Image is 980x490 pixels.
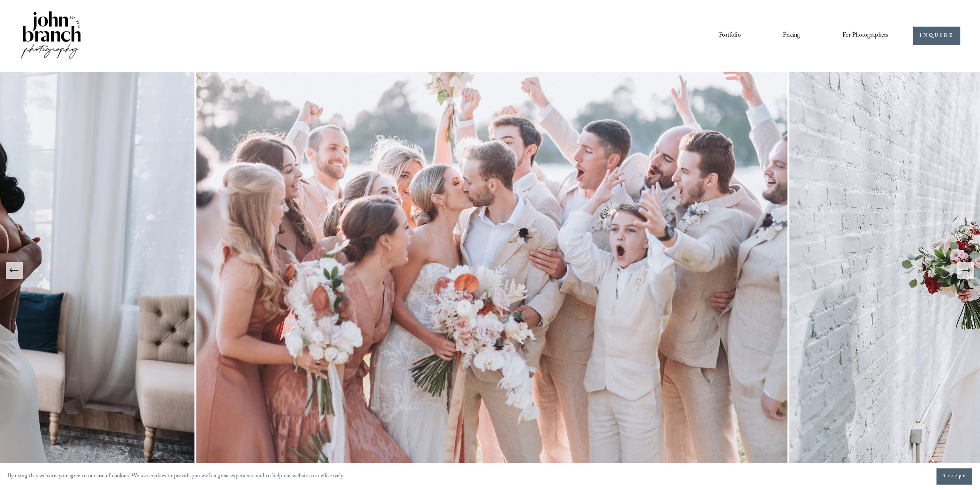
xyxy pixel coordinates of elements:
[843,30,889,42] span: For Photographers
[6,262,23,279] button: Previous Slide
[913,27,960,45] a: INQUIRE
[942,473,967,480] span: Accept
[957,262,974,279] button: Next Slide
[194,72,789,469] img: A wedding party celebrating outdoors, featuring a bride and groom kissing amidst cheering bridesm...
[20,10,82,62] img: John Branch IV Photography
[843,29,889,42] a: folder dropdown
[783,29,800,42] a: Pricing
[719,29,740,42] a: Portfolio
[8,471,345,482] p: By using this website, you agree to our use of cookies. We use cookies to provide you with a grea...
[936,468,972,485] button: Accept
